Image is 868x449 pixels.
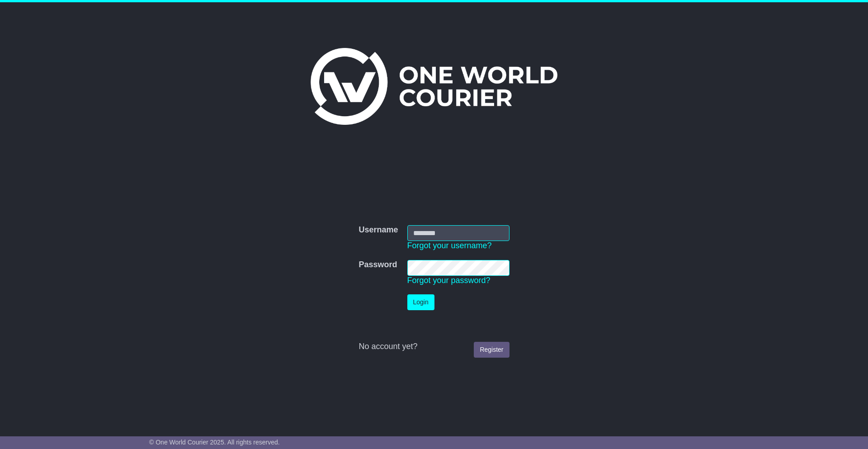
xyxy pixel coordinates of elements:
a: Register [474,342,509,358]
img: One World [311,48,557,125]
button: Login [407,294,434,310]
span: © One World Courier 2025. All rights reserved. [149,439,280,446]
a: Forgot your username? [407,241,492,250]
label: Password [359,260,397,270]
label: Username [359,225,398,235]
a: Forgot your password? [407,276,491,285]
div: No account yet? [359,342,509,352]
